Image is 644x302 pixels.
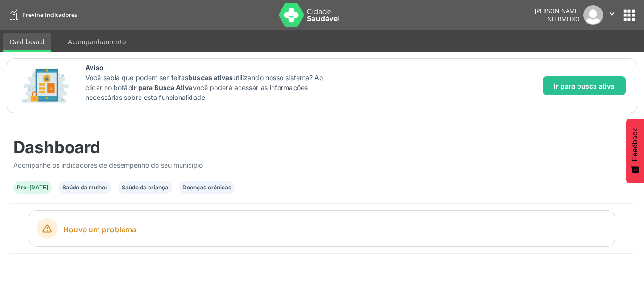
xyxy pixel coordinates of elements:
[122,183,168,192] div: Saúde da criança
[85,73,335,102] p: Você sabia que podem ser feitas utilizando nosso sistema? Ao clicar no botão você poderá acessar ...
[62,183,107,192] div: Saúde da mulher
[13,137,631,157] div: Dashboard
[3,33,51,52] a: Dashboard
[607,8,617,19] i: 
[61,33,132,50] a: Acompanhamento
[7,7,77,23] a: Previne Indicadores
[22,11,77,19] span: Previne Indicadores
[188,73,233,82] strong: buscas ativas
[554,81,614,91] span: Ir para busca ativa
[85,63,335,73] span: Aviso
[543,76,626,95] button: Ir para busca ativa
[631,128,639,161] span: Feedback
[626,119,644,183] button: Feedback - Mostrar pesquisa
[544,15,580,23] span: Enfermeiro
[535,7,580,15] div: [PERSON_NAME]
[18,65,72,107] img: Imagem de CalloutCard
[603,5,621,25] button: 
[583,5,603,25] img: img
[182,183,231,192] div: Doenças crônicas
[17,183,48,192] div: Pré-[DATE]
[621,7,637,24] button: apps
[63,224,607,235] span: Houve um problema
[13,160,631,170] div: Acompanhe os indicadores de desempenho do seu município
[132,83,193,91] strong: Ir para Busca Ativa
